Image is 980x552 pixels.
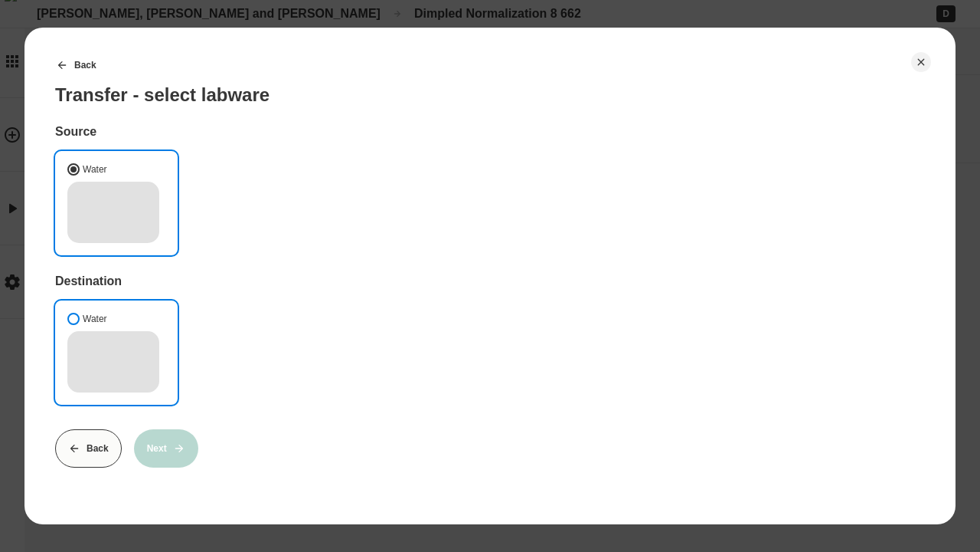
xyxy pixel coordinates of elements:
[67,182,165,243] div: Water
[55,84,269,106] div: Transfer - select labware
[83,313,107,325] div: Water
[55,274,925,288] div: Destination
[43,46,109,84] button: Back
[67,313,80,325] button: WaterWater
[67,331,159,393] svg: 1
[911,52,931,72] button: Close
[55,124,925,139] div: Source
[67,331,165,393] div: Water
[67,163,80,176] button: WaterWater
[67,182,159,243] svg: 1
[83,163,107,176] div: Water
[134,429,198,468] button: Next
[55,429,122,468] button: Back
